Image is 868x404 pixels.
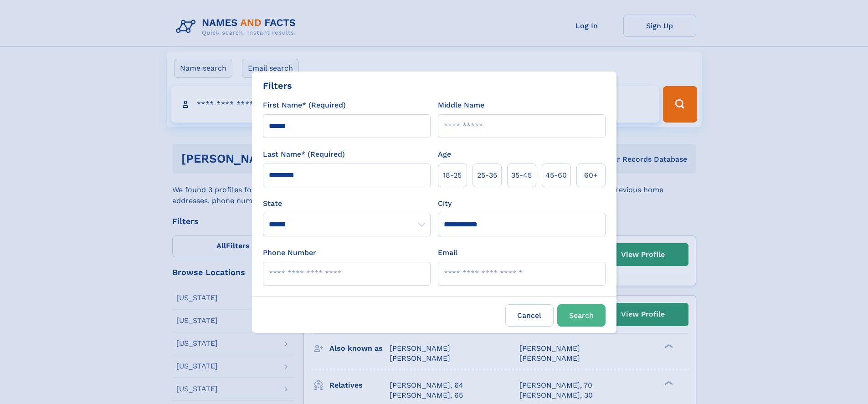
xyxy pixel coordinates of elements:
label: Age [438,149,451,160]
label: Email [438,247,457,258]
label: First Name* (Required) [263,100,346,111]
span: 25‑35 [477,170,497,181]
span: 35‑45 [511,170,532,181]
span: 18‑25 [443,170,462,181]
label: City [438,198,452,209]
span: 45‑60 [545,170,567,181]
div: Filters [263,79,292,92]
label: Phone Number [263,247,316,258]
label: Last Name* (Required) [263,149,345,160]
label: State [263,198,431,209]
span: 60+ [584,170,598,181]
label: Cancel [505,304,554,327]
button: Search [557,304,606,327]
label: Middle Name [438,100,484,111]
